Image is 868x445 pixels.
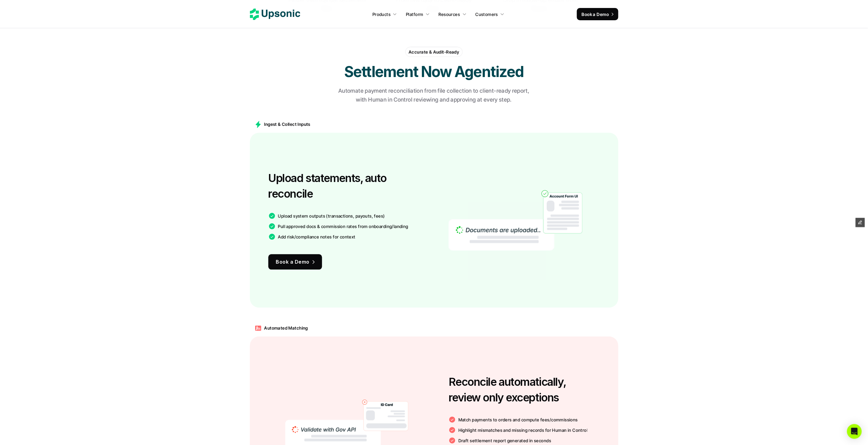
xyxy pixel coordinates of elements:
[372,11,391,17] p: Products
[268,171,431,202] h3: Upload statements, auto reconcile
[458,427,588,434] p: Highlight mismatches and missing records for Human in Control
[278,213,385,219] p: Upload system outputs (transactions, payouts, fees)
[856,218,865,227] button: Edit Framer Content
[406,11,423,17] p: Platform
[449,374,600,405] h3: Reconcile automatically, review only exceptions
[264,325,308,331] p: Automated Matching
[264,121,311,128] p: Ingest & Collect Inputs
[334,87,534,105] p: Automate payment reconciliation from file collection to client-ready report, with Human in Contro...
[458,417,578,423] p: Match payments to orders and compute fees/commissions
[344,63,524,81] strong: Settlement Now Agentized
[268,254,322,270] a: Book a Demo
[369,9,401,20] a: Products
[409,49,459,55] p: Accurate & Audit-Ready
[847,424,862,439] div: Open Intercom Messenger
[278,223,409,230] p: Pull approved docs & commission rates from onboarding/landing
[476,11,498,17] p: Customers
[276,258,309,267] p: Book a Demo
[458,438,551,444] p: Draft settlement report generated in seconds
[582,11,609,17] p: Book a Demo
[439,11,460,17] p: Resources
[577,8,618,20] a: Book a Demo
[278,234,356,240] p: Add risk/compliance notes for context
